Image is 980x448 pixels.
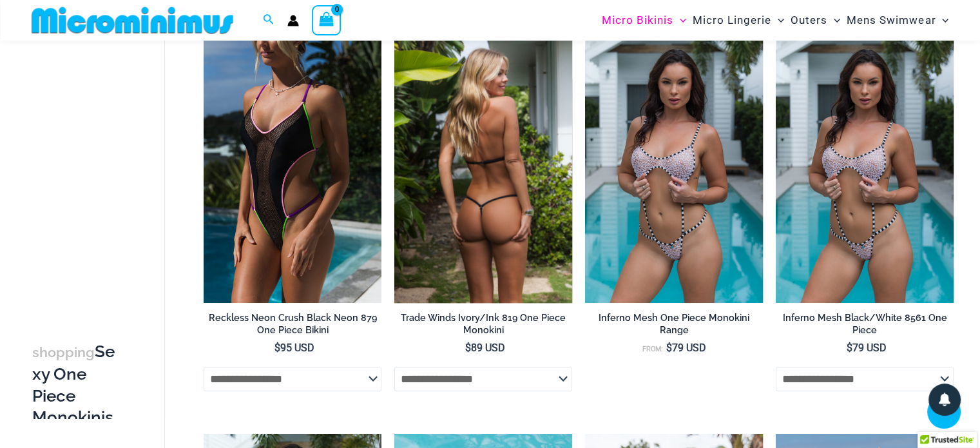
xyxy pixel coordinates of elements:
bdi: 95 USD [274,342,314,354]
a: Account icon link [287,15,299,26]
img: Inferno Mesh Black White 8561 One Piece 05 [776,36,954,303]
a: Trade Winds Ivory/Ink 819 One Piece Monokini [394,312,572,341]
span: $ [847,342,852,354]
bdi: 79 USD [847,342,887,354]
a: Inferno Mesh Black White 8561 One Piece 05Inferno Mesh Olive Fuchsia 8561 One Piece 03Inferno Mes... [585,36,763,303]
iframe: TrustedSite Certified [32,43,148,301]
a: Search icon link [263,12,274,28]
a: Mens SwimwearMenu ToggleMenu Toggle [843,4,952,37]
a: Inferno Mesh Black White 8561 One Piece 05Inferno Mesh Black White 8561 One Piece 08Inferno Mesh ... [776,36,954,303]
img: Trade Winds IvoryInk 819 One Piece 03 [394,36,572,303]
a: Inferno Mesh One Piece Monokini Range [585,312,763,341]
bdi: 89 USD [465,342,505,354]
span: $ [465,342,471,354]
span: $ [274,342,280,354]
span: Micro Lingerie [693,4,771,37]
a: Micro LingerieMenu ToggleMenu Toggle [689,4,787,37]
span: Menu Toggle [771,4,784,37]
a: Reckless Neon Crush Black Neon 879 One Piece 01Reckless Neon Crush Black Neon 879 One Piece 09Rec... [204,36,381,303]
span: Mens Swimwear [847,4,936,37]
a: Trade Winds IvoryInk 819 One Piece 06Trade Winds IvoryInk 819 One Piece 03Trade Winds IvoryInk 81... [394,36,572,303]
span: Menu Toggle [936,4,948,37]
img: MM SHOP LOGO FLAT [26,6,238,35]
span: Outers [791,4,827,37]
a: OutersMenu ToggleMenu Toggle [787,4,843,37]
nav: Site Navigation [597,2,954,39]
a: Micro BikinisMenu ToggleMenu Toggle [599,4,689,37]
bdi: 79 USD [666,342,706,354]
img: Reckless Neon Crush Black Neon 879 One Piece 01 [204,36,381,303]
h2: Trade Winds Ivory/Ink 819 One Piece Monokini [394,312,572,336]
span: $ [666,342,672,354]
h2: Inferno Mesh One Piece Monokini Range [585,312,763,336]
a: Inferno Mesh Black/White 8561 One Piece [776,312,954,341]
h2: Inferno Mesh Black/White 8561 One Piece [776,312,954,336]
h3: Sexy One Piece Monokinis [32,341,119,429]
span: From: [642,345,663,353]
img: Inferno Mesh Black White 8561 One Piece 05 [585,36,763,303]
span: shopping [32,344,95,360]
a: Reckless Neon Crush Black Neon 879 One Piece Bikini [204,312,381,341]
span: Micro Bikinis [602,4,673,37]
a: View Shopping Cart, empty [312,5,341,35]
h2: Reckless Neon Crush Black Neon 879 One Piece Bikini [204,312,381,336]
span: Menu Toggle [673,4,686,37]
span: Menu Toggle [827,4,840,37]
